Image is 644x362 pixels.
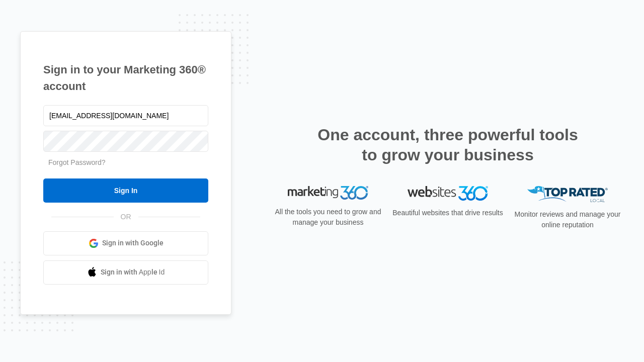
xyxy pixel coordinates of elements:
[527,186,608,203] img: Top Rated Local
[43,260,208,285] a: Sign in with Apple Id
[314,125,581,165] h2: One account, three powerful tools to grow your business
[391,208,504,218] p: Beautiful websites that drive results
[272,207,384,228] p: All the tools you need to grow and manage your business
[43,231,208,255] a: Sign in with Google
[101,267,165,278] span: Sign in with Apple Id
[511,209,624,230] p: Monitor reviews and manage your online reputation
[288,186,368,200] img: Marketing 360
[43,105,208,126] input: Email
[43,61,208,95] h1: Sign in to your Marketing 360® account
[102,238,164,248] span: Sign in with Google
[48,158,106,166] a: Forgot Password?
[114,212,138,222] span: OR
[408,186,488,201] img: Websites 360
[43,178,208,203] input: Sign In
